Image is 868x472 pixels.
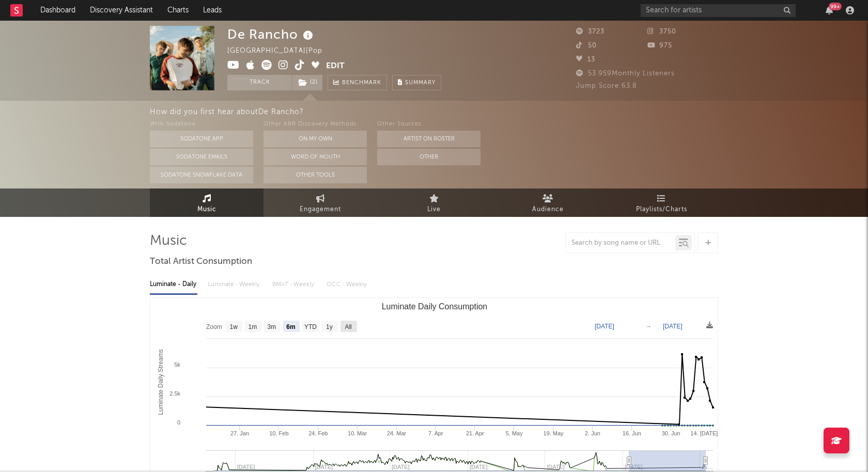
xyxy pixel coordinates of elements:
text: 10. Mar [348,430,367,436]
text: 5. May [506,430,523,436]
text: All [345,323,351,331]
span: Total Artist Consumption [150,256,252,268]
text: 19. May [543,430,564,436]
text: 24. Mar [387,430,407,436]
text: Luminate Daily Streams [157,349,164,415]
div: Other Sources [377,118,481,131]
span: 975 [647,42,672,49]
text: 1y [326,323,333,331]
a: Benchmark [328,75,387,90]
span: Jump Score: 63.8 [576,83,637,89]
text: 5k [174,361,180,368]
text: 24. Feb [308,430,328,436]
span: 3750 [647,28,676,35]
button: Other [377,149,481,165]
span: Audience [532,203,564,216]
div: De Rancho [227,26,316,43]
text: Luminate Daily Consumption [382,302,488,311]
button: Other Tools [263,167,367,183]
text: 7. Apr [428,430,443,436]
text: 16. Jun [623,430,641,436]
text: 14. [DATE] [690,430,718,436]
a: Engagement [263,188,377,217]
div: 99 + [829,3,842,10]
button: Edit [326,60,345,73]
button: Word Of Mouth [263,149,367,165]
span: 53.959 Monthly Listeners [576,70,675,77]
button: Track [227,75,292,90]
text: 21. Apr [466,430,484,436]
text: YTD [304,323,317,331]
button: Sodatone App [150,131,253,147]
span: Benchmark [342,77,381,89]
div: Luminate - Daily [150,276,197,293]
button: Sodatone Emails [150,149,253,165]
text: 27. Jan [230,430,249,436]
text: 2. Jun [585,430,600,436]
text: [DATE] [595,323,614,330]
span: 50 [576,42,597,49]
a: Audience [491,188,605,217]
text: [DATE] [663,323,683,330]
text: 1w [230,323,238,331]
text: 0 [177,419,180,426]
button: Sodatone Snowflake Data [150,167,253,183]
div: How did you first hear about De Rancho ? [150,106,868,118]
text: → [645,323,652,330]
span: Music [197,203,216,216]
input: Search by song name or URL [566,239,675,247]
text: 1m [249,323,257,331]
text: 30. Jun [662,430,680,436]
span: ( 2 ) [292,75,323,90]
text: Zoom [206,323,222,331]
button: Summary [392,75,441,90]
span: Summary [405,80,436,86]
div: Other A&R Discovery Methods [263,118,367,131]
a: Music [150,188,263,217]
text: 6m [286,323,295,331]
text: 2.5k [169,390,180,397]
span: Playlists/Charts [636,203,687,216]
button: Artist on Roster [377,131,481,147]
text: 3m [268,323,276,331]
a: Playlists/Charts [605,188,718,217]
button: 99+ [826,6,833,14]
div: With Sodatone [150,118,253,131]
text: Ju… [702,464,714,470]
button: (2) [292,75,322,90]
span: 3723 [576,28,605,35]
span: Live [427,203,441,216]
input: Search for artists [641,4,796,17]
span: Engagement [300,203,341,216]
button: On My Own [263,131,367,147]
a: Live [377,188,491,217]
div: [GEOGRAPHIC_DATA] | Pop [227,45,334,57]
span: 13 [576,56,595,63]
text: 10. Feb [269,430,288,436]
